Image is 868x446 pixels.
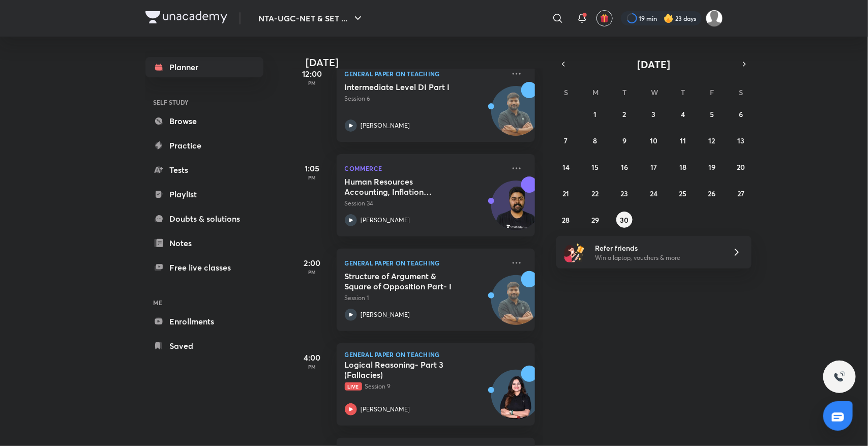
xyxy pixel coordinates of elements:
[587,185,604,201] button: September 22, 2025
[621,189,628,198] abbr: September 23, 2025
[650,189,657,198] abbr: September 24, 2025
[292,80,333,86] p: PM
[710,109,714,119] abbr: September 5, 2025
[345,199,504,208] p: Session 34
[361,405,410,414] p: [PERSON_NAME]
[558,212,574,228] button: September 28, 2025
[361,121,410,130] p: [PERSON_NAME]
[739,109,743,119] abbr: September 6, 2025
[616,185,633,201] button: September 23, 2025
[345,68,504,80] p: General Paper on Teaching
[733,132,750,148] button: September 13, 2025
[593,87,599,97] abbr: Monday
[739,87,743,97] abbr: Saturday
[592,162,599,172] abbr: September 15, 2025
[558,132,574,148] button: September 7, 2025
[593,136,597,145] abbr: September 8, 2025
[738,136,745,145] abbr: September 13, 2025
[600,14,609,23] img: avatar
[833,371,846,383] img: ttu
[596,10,613,26] button: avatar
[145,336,263,356] a: Saved
[637,57,670,71] span: [DATE]
[292,269,333,275] p: PM
[681,87,685,97] abbr: Thursday
[345,360,471,380] h5: Logical Reasoning- Part 3 (Fallacies)
[622,136,626,145] abbr: September 9, 2025
[145,160,263,180] a: Tests
[675,159,691,175] button: September 18, 2025
[706,10,723,27] img: Sakshi Nath
[492,375,541,424] img: Avatar
[563,189,570,198] abbr: September 21, 2025
[345,82,471,92] h5: Intermediate Level DI Part I
[145,111,263,131] a: Browse
[621,162,628,172] abbr: September 16, 2025
[361,216,410,225] p: [PERSON_NAME]
[704,159,720,175] button: September 19, 2025
[306,56,545,69] h4: [DATE]
[737,162,745,172] abbr: September 20, 2025
[345,271,471,291] h5: Structure of Argument & Square of Opposition Part- I
[623,109,626,119] abbr: September 2, 2025
[345,176,471,197] h5: Human Resources Accounting, Inflation Accounting and Environmental Accounting
[708,162,715,172] abbr: September 19, 2025
[708,189,716,198] abbr: September 26, 2025
[564,87,568,97] abbr: Sunday
[145,311,263,332] a: Enrollments
[345,382,362,391] span: Live
[616,106,633,122] button: September 2, 2025
[680,136,686,145] abbr: September 11, 2025
[587,106,604,122] button: September 1, 2025
[616,132,633,148] button: September 9, 2025
[145,294,263,311] h6: ME
[679,189,686,198] abbr: September 25, 2025
[587,132,604,148] button: September 8, 2025
[622,87,626,97] abbr: Tuesday
[664,13,674,23] img: streak
[145,184,263,204] a: Playlist
[620,215,629,225] abbr: September 30, 2025
[292,257,333,269] h5: 2:00
[145,257,263,278] a: Free live classes
[733,106,750,122] button: September 6, 2025
[361,310,410,319] p: [PERSON_NAME]
[587,212,604,228] button: September 29, 2025
[345,382,504,391] p: Session 9
[616,212,633,228] button: September 30, 2025
[704,106,720,122] button: September 5, 2025
[675,185,691,201] button: September 25, 2025
[345,293,504,303] p: Session 1
[704,132,720,148] button: September 12, 2025
[704,185,720,201] button: September 26, 2025
[733,159,750,175] button: September 20, 2025
[594,109,597,119] abbr: September 1, 2025
[587,159,604,175] button: September 15, 2025
[675,132,691,148] button: September 11, 2025
[591,215,599,225] abbr: September 29, 2025
[645,106,662,122] button: September 3, 2025
[562,162,570,172] abbr: September 14, 2025
[564,242,585,262] img: referral
[562,215,570,225] abbr: September 28, 2025
[616,159,633,175] button: September 16, 2025
[558,185,574,201] button: September 21, 2025
[492,92,541,140] img: Avatar
[564,136,568,145] abbr: September 7, 2025
[710,87,714,97] abbr: Friday
[253,8,370,28] button: NTA-UGC-NET & SET ...
[645,185,662,201] button: September 24, 2025
[492,281,541,330] img: Avatar
[650,162,657,172] abbr: September 17, 2025
[292,162,333,174] h5: 1:05
[345,257,504,269] p: General Paper on Teaching
[345,94,504,103] p: Session 6
[145,11,227,23] img: Company Logo
[679,162,686,172] abbr: September 18, 2025
[645,132,662,148] button: September 10, 2025
[145,11,227,26] a: Company Logo
[651,87,658,97] abbr: Wednesday
[651,109,655,119] abbr: September 3, 2025
[292,364,333,370] p: PM
[145,209,263,229] a: Doubts & solutions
